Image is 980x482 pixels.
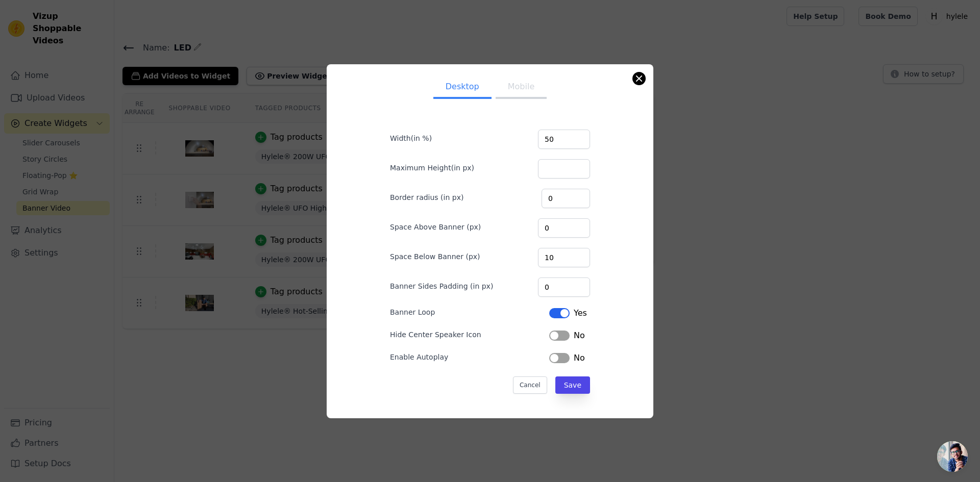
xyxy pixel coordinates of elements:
label: Banner Sides Padding (in px) [390,281,493,291]
button: Save [555,376,590,394]
span: Yes [574,307,587,319]
label: Hide Center Speaker Icon [390,329,481,340]
label: Width(in %) [390,133,432,143]
label: Space Below Banner (px) [390,251,480,262]
a: Open chat [937,441,968,472]
span: No [574,329,585,342]
label: Banner Loop [390,307,435,317]
button: Desktop [433,77,492,99]
button: Close modal [633,72,645,85]
label: Space Above Banner (px) [390,222,481,232]
label: Maximum Height(in px) [390,163,474,173]
span: No [574,352,585,364]
button: Cancel [513,376,547,394]
label: Enable Autoplay [390,352,448,362]
label: Border radius (in px) [390,192,463,202]
button: Mobile [496,77,547,99]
